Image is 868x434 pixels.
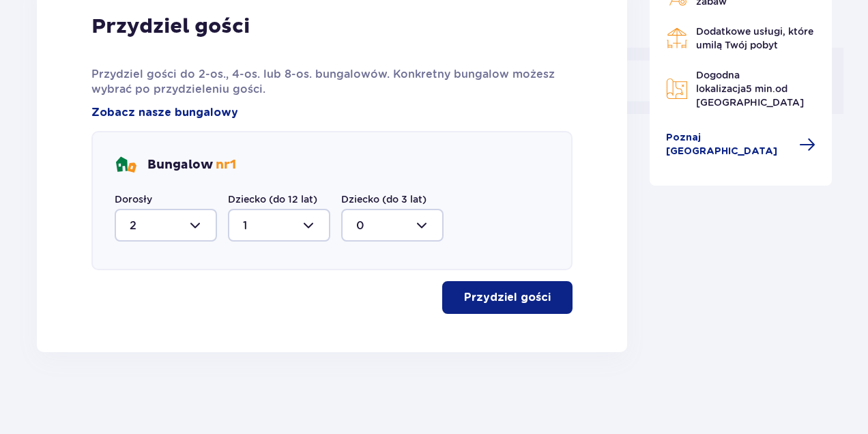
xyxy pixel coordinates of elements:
[746,83,775,94] span: 5 min.
[442,281,573,314] button: Przydziel gości
[666,131,792,158] span: Poznaj [GEOGRAPHIC_DATA]
[341,192,426,206] label: Dziecko (do 3 lat)
[666,27,688,49] img: Restaurant Icon
[464,290,551,305] p: Przydziel gości
[91,67,573,97] p: Przydziel gości do 2-os., 4-os. lub 8-os. bungalowów. Konkretny bungalow możesz wybrać po przydzi...
[91,14,250,40] p: Przydziel gości
[216,157,236,173] span: nr 1
[666,78,688,100] img: Map Icon
[147,157,236,173] p: Bungalow
[228,192,317,206] label: Dziecko (do 12 lat)
[115,192,152,206] label: Dorosły
[91,105,238,120] a: Zobacz nasze bungalowy
[696,70,804,108] span: Dogodna lokalizacja od [GEOGRAPHIC_DATA]
[666,131,816,158] a: Poznaj [GEOGRAPHIC_DATA]
[696,26,813,50] span: Dodatkowe usługi, które umilą Twój pobyt
[115,154,136,176] img: bungalows Icon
